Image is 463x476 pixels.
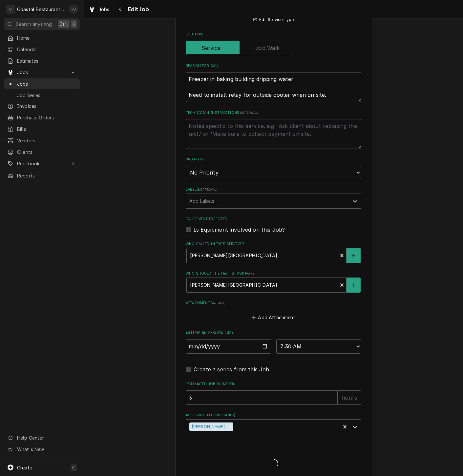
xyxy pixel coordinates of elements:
label: Estimated Arrival Time [186,330,361,335]
div: Job Type [186,32,361,55]
label: Create a series from this Job [194,365,269,373]
span: Home [17,34,76,41]
div: Attachments [186,300,361,322]
span: Estimates [17,57,76,64]
label: Assigned Technician(s) [186,413,361,418]
span: Jobs [17,69,67,76]
a: Jobs [86,4,112,15]
div: Estimated Job Duration [186,382,361,405]
div: Who called in this service? [186,241,361,263]
button: Search anythingCtrlK [4,18,80,30]
span: K [73,21,75,28]
span: Reports [17,172,76,179]
label: Technician Instructions [186,110,361,115]
span: Pricebook [17,160,67,167]
span: Purchase Orders [17,114,76,121]
div: Phill Blush's Avatar [69,5,78,14]
label: Labels [186,187,361,192]
a: Jobs [4,78,80,89]
a: Home [4,32,80,43]
div: [PERSON_NAME] [189,423,226,431]
span: ( optional ) [199,188,218,191]
label: Who should the tech(s) ask for? [186,271,361,276]
button: Create New Contact [347,278,360,293]
label: Job Type [186,32,361,37]
label: Estimated Job Duration [186,382,361,387]
a: Clients [4,147,80,157]
span: Jobs [17,80,76,87]
a: Go to Help Center [4,432,80,443]
span: Ctrl [59,21,68,28]
label: Attachments [186,300,361,306]
div: Who should the tech(s) ask for? [186,271,361,292]
input: Date [186,339,271,354]
span: C [72,464,75,471]
div: PB [69,5,78,14]
svg: Create New Contact [351,283,355,287]
span: ( if any ) [213,301,225,305]
span: Edit Job [126,5,149,14]
div: Remove Phill Blush [226,423,233,431]
span: Job Series [17,92,76,99]
a: Bills [4,124,80,135]
a: Calendar [4,44,80,55]
div: Coastal Restaurant Repair [17,6,65,13]
label: Reason For Call [186,63,361,69]
a: Go to Pricebook [4,158,80,169]
a: Go to What's New [4,444,80,455]
label: Equipment Expected [186,217,361,222]
span: Help Center [17,434,76,441]
a: Invoices [4,101,80,112]
a: Reports [4,170,80,181]
button: Add Attachment [251,313,297,322]
div: hours [338,390,361,405]
label: Who called in this service? [186,241,361,247]
a: Job Series [4,90,80,101]
a: Purchase Orders [4,112,80,123]
div: Assigned Technician(s) [186,413,361,434]
span: Bills [17,126,76,133]
span: Jobs [98,6,110,13]
span: Clients [17,149,76,155]
span: What's New [17,446,76,453]
button: Create New Contact [347,248,360,263]
button: Navigate back [115,4,126,14]
select: Time Select [276,339,362,354]
span: Calendar [17,46,76,53]
label: Priority [186,157,361,162]
label: Is Equipment involved on this Job? [194,226,285,234]
textarea: Freezer in baking building dripping water Need to install relay for outside cooler when on site. [186,72,361,102]
div: Estimated Arrival Time [186,330,361,353]
span: Search anything [16,21,52,28]
div: C [6,5,15,14]
a: Go to Jobs [4,67,80,78]
div: Technician Instructions [186,110,361,149]
span: Create [17,465,32,470]
a: Vendors [4,135,80,146]
span: Vendors [17,137,76,144]
span: ( optional ) [240,111,258,114]
div: Equipment Expected [186,217,361,233]
button: Edit Service Type [252,16,295,24]
span: Loading... [186,457,361,471]
div: Priority [186,157,361,179]
div: Labels [186,187,361,208]
a: Estimates [4,55,80,66]
span: Invoices [17,103,76,110]
svg: Create New Contact [351,253,355,258]
div: Reason For Call [186,63,361,102]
